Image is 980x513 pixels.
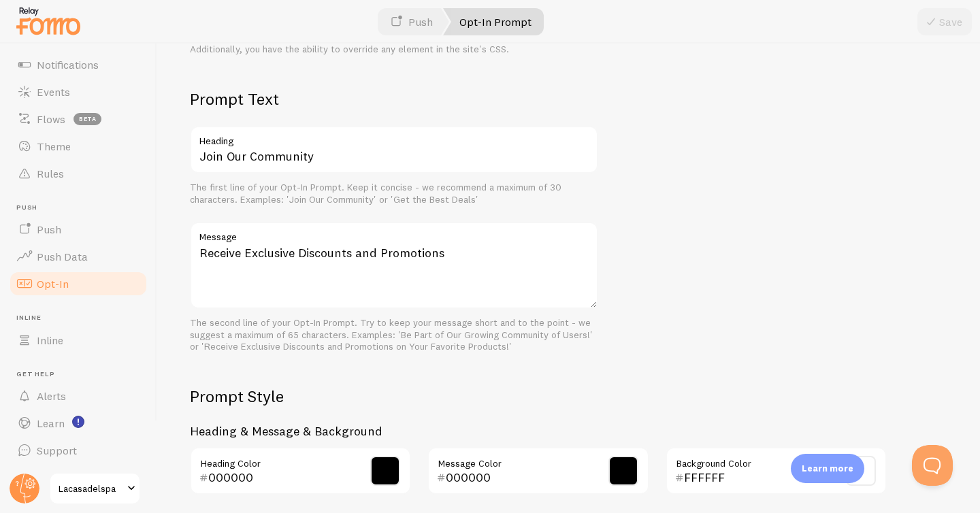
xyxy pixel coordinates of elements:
a: Theme [8,133,148,160]
span: Events [37,85,70,99]
svg: <p>Watch New Feature Tutorials!</p> [72,416,84,428]
a: Rules [8,160,148,187]
span: Lacasadelspa [59,480,123,497]
h2: Prompt Style [190,386,887,407]
span: Theme [37,139,71,153]
span: Inline [16,314,148,322]
span: Notifications [37,58,99,71]
a: Support [8,437,148,464]
a: Alerts [8,382,148,410]
a: Push Data [8,243,148,270]
span: beta [73,113,101,125]
span: Get Help [16,370,148,379]
label: Message [190,222,598,245]
a: Flows beta [8,105,148,133]
iframe: Help Scout Beacon - Open [912,445,953,486]
span: Push Data [37,250,88,263]
span: Learn [37,416,65,430]
div: The first line of your Opt-In Prompt. Keep it concise - we recommend a maximum of 30 characters. ... [190,182,598,205]
span: Opt-In [37,277,69,291]
a: Inline [8,327,148,354]
span: Inline [37,333,63,347]
a: Learn [8,410,148,437]
label: Heading [190,126,598,149]
h2: Prompt Text [190,88,598,110]
a: Lacasadelspa [49,472,141,505]
div: Learn more [791,454,864,483]
span: Alerts [37,389,66,403]
a: Opt-In [8,270,148,297]
h3: Heading & Message & Background [190,423,887,439]
span: Support [37,444,77,457]
span: Push [37,222,61,236]
a: Push [8,216,148,243]
div: The second line of your Opt-In Prompt. Try to keep your message short and to the point - we sugge... [190,317,598,353]
p: Learn more [802,462,853,475]
span: Flows [37,112,65,126]
a: Notifications [8,51,148,78]
a: Events [8,78,148,105]
img: fomo-relay-logo-orange.svg [14,3,82,38]
span: Rules [37,167,64,180]
span: Push [16,203,148,212]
